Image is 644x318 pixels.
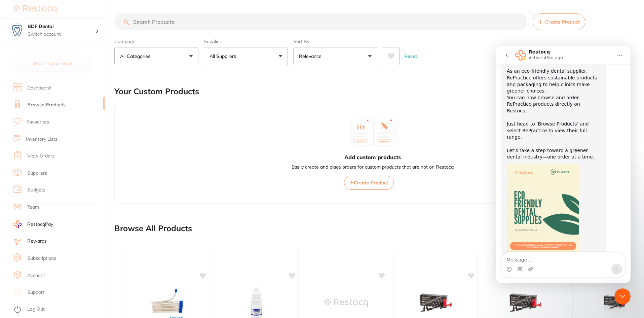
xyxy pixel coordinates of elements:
[344,153,401,161] h3: Add custom products
[344,176,394,190] button: Create Product
[27,153,54,160] a: View Orders
[114,13,527,30] input: Search Products
[27,272,45,279] a: Account
[27,306,45,313] a: Log Out
[293,47,377,65] button: Relevance
[13,220,22,228] img: RestocqPay
[21,220,27,226] button: Gif picker
[13,220,53,228] a: RestocqPay
[533,13,585,30] button: Create Product
[614,288,631,305] iframe: Intercom live chat
[27,187,45,193] a: Budgets
[26,136,58,143] a: Inventory Lists
[354,180,388,186] span: Create Product
[10,24,24,37] img: BDF Dental
[27,102,66,108] a: Browse Products
[27,85,51,92] a: Dashboard
[13,304,103,315] button: Log Out
[27,119,49,126] a: Favourites
[292,164,454,171] p: Easily create and place orders for custom products that are not on Restocq
[27,204,39,211] a: Team
[204,47,288,65] button: All Suppliers
[6,206,129,218] textarea: Message…
[28,23,96,30] h4: BDF Dental
[120,53,153,60] p: All Categories
[114,224,192,233] h2: Browse All Products
[27,170,47,177] a: Suppliers
[13,55,91,71] button: $0.00 in your order
[496,46,631,283] iframe: Intercom live chat
[114,87,199,96] h2: Your Custom Products
[32,220,37,226] button: Upload attachment
[13,5,56,13] img: Restocq Logo
[11,15,105,114] div: As an eco-friendly dental supplier, RePractice offers sustainable products and packaging to help ...
[27,289,44,296] a: Support
[350,117,372,147] img: custom_product_1
[28,31,96,38] p: Switch account
[373,117,395,147] img: custom_product_2
[293,38,377,44] label: Sort By
[545,19,579,25] span: Create Product
[10,220,16,226] button: Emoji picker
[210,53,239,60] p: All Suppliers
[204,38,288,44] label: Supplier
[402,47,419,65] button: Reset
[114,47,198,65] button: All Categories
[27,238,47,245] a: Rewards
[27,221,53,228] span: RestocqPay
[114,38,198,44] label: Category
[27,255,56,262] a: Subscriptions
[115,218,126,228] button: Send a message…
[299,53,324,60] p: Relevance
